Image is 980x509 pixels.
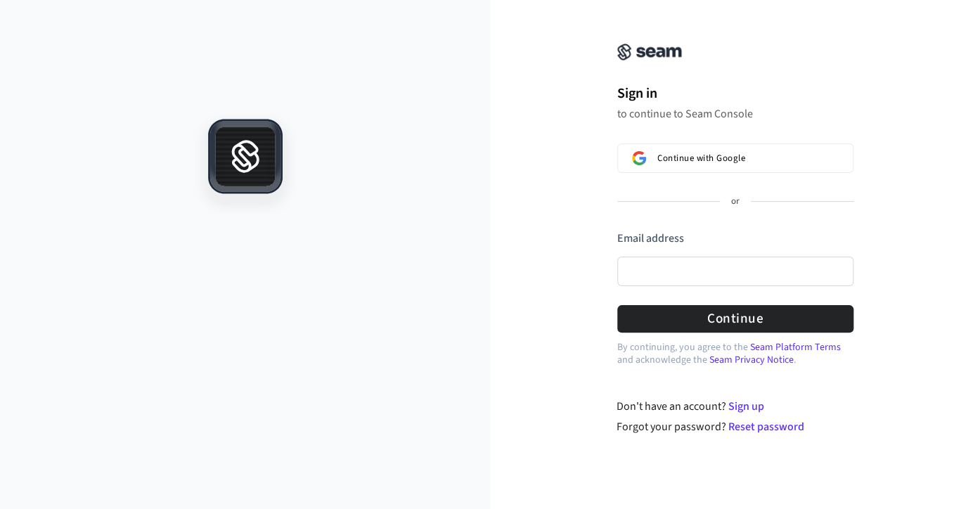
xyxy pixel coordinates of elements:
[728,399,764,414] a: Sign up
[617,231,684,246] label: Email address
[750,340,841,354] a: Seam Platform Terms
[617,83,853,104] h1: Sign in
[632,151,646,165] img: Sign in with Google
[617,398,853,415] div: Don't have an account?
[709,353,794,367] a: Seam Privacy Notice
[617,107,853,121] p: to continue to Seam Console
[728,419,804,434] a: Reset password
[617,143,853,173] button: Sign in with GoogleContinue with Google
[617,44,682,60] img: Seam Console
[657,153,745,164] span: Continue with Google
[731,195,740,208] p: or
[617,305,853,333] button: Continue
[617,341,853,366] p: By continuing, you agree to the and acknowledge the .
[617,418,853,435] div: Forgot your password?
